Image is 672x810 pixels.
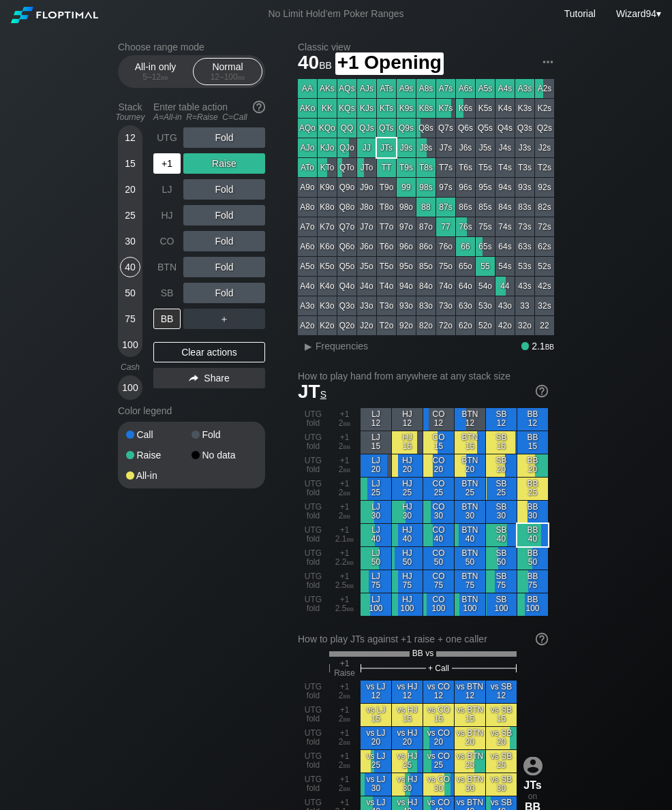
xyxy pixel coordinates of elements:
div: Q8s [416,119,436,138]
div: 53s [515,257,534,276]
div: UTG fold [298,547,329,570]
div: AQs [337,79,356,98]
div: Cash [112,362,148,372]
div: +1 2 [329,501,360,523]
div: Q6o [337,237,356,256]
div: Q2s [535,119,554,138]
div: CO 20 [423,454,454,477]
div: 32s [535,296,554,315]
div: Q6s [456,119,475,138]
div: T8o [377,198,396,217]
div: 88 [416,198,436,217]
div: 86o [416,237,436,256]
div: BB [153,309,181,329]
div: 55 [476,257,495,276]
div: AJs [357,79,376,98]
div: T2s [535,158,554,177]
div: ATs [377,79,396,98]
div: T7o [377,217,396,236]
div: 85o [416,257,436,276]
div: 62o [456,316,475,335]
span: JT [298,381,326,402]
div: J4o [357,277,376,296]
div: T5o [377,257,396,276]
div: 73s [515,217,534,236]
div: K4o [318,277,337,296]
div: 52o [476,316,495,335]
div: A=All-in R=Raise C=Call [153,112,265,122]
div: 86s [456,198,475,217]
div: Call [126,430,192,439]
div: Q2o [337,316,356,335]
div: 97o [397,217,416,236]
div: A8o [298,198,317,217]
div: Color legend [118,400,265,422]
div: UTG [153,127,181,148]
div: A4s [495,79,515,98]
div: A8s [416,79,436,98]
div: Stack [112,96,148,127]
div: 43o [495,296,515,315]
div: SB 40 [486,524,517,546]
div: LJ 30 [361,501,391,523]
div: Fold [183,231,265,251]
div: Share [153,368,265,388]
div: Q3s [515,119,534,138]
div: Q9s [397,119,416,138]
div: 74o [436,277,455,296]
div: K8o [318,198,337,217]
div: T2o [377,316,396,335]
div: A2o [298,316,317,335]
div: +1 2 [329,431,360,454]
div: K3o [318,296,337,315]
span: bb [343,465,351,474]
div: 65s [476,237,495,256]
div: LJ 12 [361,408,391,431]
div: 62s [535,237,554,256]
div: 93o [397,296,416,315]
div: ▸ [299,338,317,354]
img: Floptimal logo [11,7,98,23]
div: 84o [416,277,436,296]
div: CO [153,231,181,251]
div: K4s [495,99,515,118]
div: K2s [535,99,554,118]
div: +1 2.1 [329,524,360,546]
div: HJ 12 [392,408,423,431]
div: SB 30 [486,501,517,523]
span: Wizard94 [616,8,656,19]
img: share.864f2f62.svg [189,375,198,382]
div: 94s [495,178,515,197]
div: 98s [416,178,436,197]
div: ＋ [183,309,265,329]
div: 84s [495,198,515,217]
div: 44 [495,277,515,296]
div: LJ 40 [361,524,391,546]
div: J4s [495,138,515,157]
div: K9s [397,99,416,118]
div: QJs [357,119,376,138]
div: 53o [476,296,495,315]
div: All-in [126,471,192,480]
div: CO 12 [423,408,454,431]
div: AKs [318,79,337,98]
div: 32o [515,316,534,335]
img: ellipsis.fd386fe8.svg [540,54,555,69]
div: K6s [456,99,475,118]
span: bb [343,418,351,428]
div: K7s [436,99,455,118]
div: 94o [397,277,416,296]
div: AJo [298,138,317,157]
div: Fold [183,283,265,303]
div: LJ 50 [361,547,391,570]
div: UTG fold [298,408,329,431]
div: K2o [318,316,337,335]
div: Enter table action [153,96,265,127]
div: 12 [120,127,140,148]
div: T4o [377,277,396,296]
span: bb [343,488,351,497]
div: QQ [337,119,356,138]
div: Clear actions [153,342,265,362]
img: help.32db89a4.svg [534,632,549,647]
div: 92o [397,316,416,335]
